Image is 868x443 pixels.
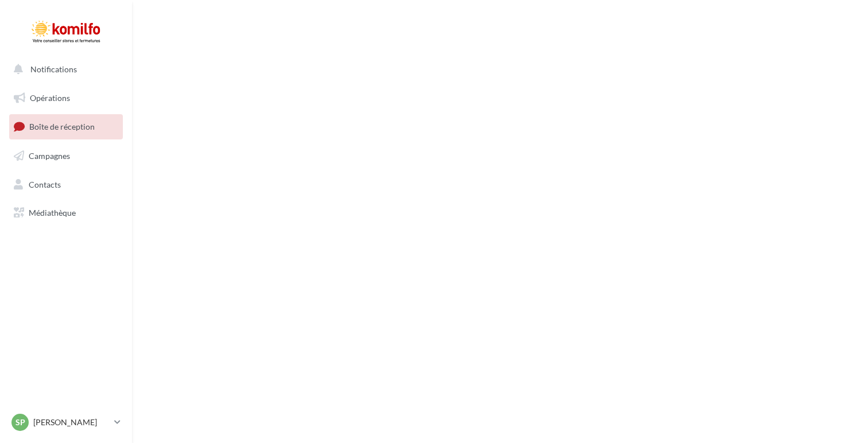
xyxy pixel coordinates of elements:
a: Médiathèque [7,201,125,225]
span: Opérations [30,93,70,103]
span: Médiathèque [29,208,76,217]
span: Boîte de réception [29,122,95,131]
span: Campagnes [29,151,70,161]
a: SP [PERSON_NAME] [9,411,123,433]
a: Contacts [7,173,125,197]
a: Campagnes [7,144,125,168]
span: Notifications [30,64,77,74]
p: [PERSON_NAME] [33,417,110,428]
a: Boîte de réception [7,114,125,139]
span: Contacts [29,179,61,189]
a: Opérations [7,86,125,110]
button: Notifications [7,57,121,81]
span: SP [15,417,25,428]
